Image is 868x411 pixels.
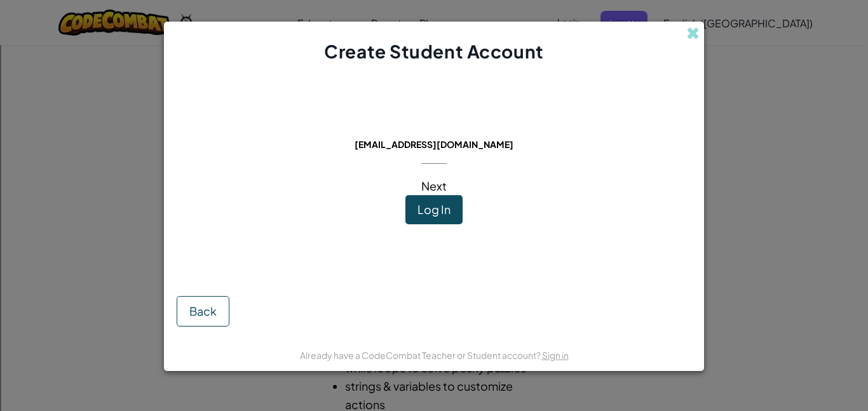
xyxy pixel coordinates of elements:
[355,138,513,150] span: [EMAIL_ADDRESS][DOMAIN_NAME]
[5,53,863,64] div: Move To ...
[189,304,217,318] span: Back
[5,41,863,53] div: Sort New > Old
[177,296,229,327] button: Back
[324,40,543,62] span: Create Student Account
[542,349,569,361] a: Sign in
[5,5,266,17] div: Home
[5,17,118,30] input: Search outlines
[300,349,542,361] span: Already have a CodeCombat Teacher or Student account?
[421,179,447,193] span: Next
[5,76,863,87] div: Options
[5,30,863,41] div: Sort A > Z
[344,121,524,135] span: This email is already in use:
[5,64,863,76] div: Delete
[5,87,863,98] div: Sign out
[405,195,463,224] button: Log In
[417,202,451,217] span: Log In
